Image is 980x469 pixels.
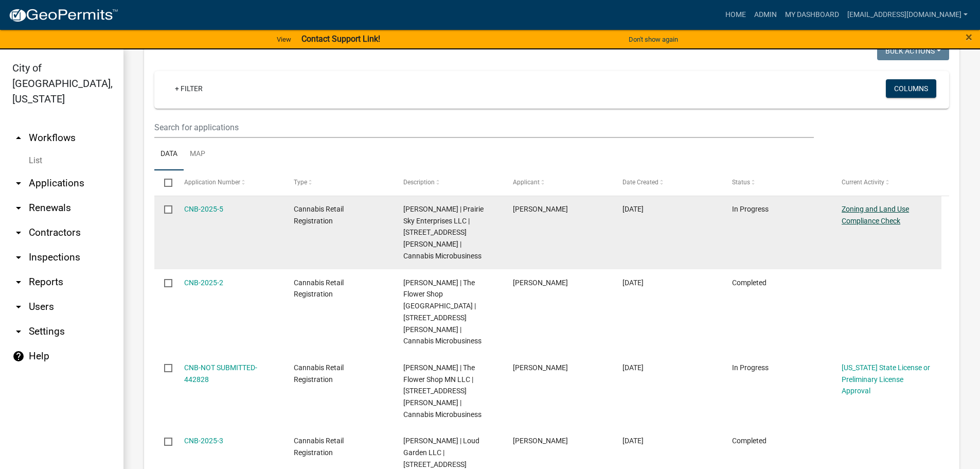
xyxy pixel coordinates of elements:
span: Cannabis Retail Registration [294,205,344,225]
a: CNB-2025-3 [184,437,223,445]
i: arrow_drop_down [12,301,25,313]
span: Completed [732,437,767,445]
a: Admin [750,5,781,25]
button: Don't show again [625,31,682,48]
a: Home [721,5,750,25]
span: Date Created [622,179,658,186]
i: arrow_drop_down [12,177,25,189]
span: 08/14/2025 [622,205,644,213]
datatable-header-cell: Type [283,170,393,195]
datatable-header-cell: Status [722,170,832,195]
span: Peter Dikun [513,363,568,372]
i: arrow_drop_down [12,227,25,239]
span: Donovan Hakim | Prairie Sky Enterprises LLC | 1551 KNISS AVE S | Cannabis Microbusiness [403,205,484,260]
a: View [273,31,295,48]
i: arrow_drop_down [12,251,25,264]
span: Application Number [184,179,240,186]
span: Pedro Piquer [513,437,568,445]
span: Description [403,179,435,186]
span: Peter Dikun [513,279,568,287]
span: 06/27/2025 [622,437,644,445]
i: arrow_drop_down [12,325,25,338]
span: Status [732,179,750,186]
i: help [12,350,25,362]
a: Data [154,138,184,171]
datatable-header-cell: Select [154,170,174,195]
datatable-header-cell: Applicant [503,170,613,195]
input: Search for applications [154,117,814,138]
a: CNB-2025-5 [184,205,223,213]
datatable-header-cell: Application Number [174,170,283,195]
span: Lisa Hutchison [513,205,568,213]
strong: Contact Support Link! [301,34,380,44]
a: CNB-NOT SUBMITTED-442828 [184,363,257,384]
i: arrow_drop_up [12,132,25,144]
datatable-header-cell: Current Activity [832,170,941,195]
span: Cannabis Retail Registration [294,279,344,299]
span: 06/29/2025 [622,363,644,372]
a: My Dashboard [781,5,843,25]
span: Peter Dikun | The Flower Shop MN | 704 KNISS ST S | Cannabis Microbusiness [403,279,482,345]
button: Columns [886,79,936,98]
datatable-header-cell: Description [394,170,503,195]
span: Applicant [513,179,540,186]
a: [US_STATE] State License or Preliminary License Approval [842,363,930,395]
datatable-header-cell: Date Created [613,170,722,195]
i: arrow_drop_down [12,276,25,288]
span: In Progress [732,205,769,213]
span: × [966,30,972,44]
span: Completed [732,279,767,287]
a: [EMAIL_ADDRESS][DOMAIN_NAME] [843,5,972,25]
span: Type [294,179,307,186]
a: Zoning and Land Use Compliance Check [842,205,909,225]
i: arrow_drop_down [12,202,25,214]
button: Close [966,31,972,43]
a: Map [184,138,211,171]
span: 07/10/2025 [622,279,644,287]
span: In Progress [732,363,769,372]
a: CNB-2025-2 [184,279,223,287]
span: Cannabis Retail Registration [294,437,344,457]
span: Peter Dikun | The Flower Shop MN LLC | 704 S Kniss Ave | Cannabis Microbusiness [403,363,482,419]
a: + Filter [167,79,211,98]
button: Bulk Actions [877,42,949,60]
span: Cannabis Retail Registration [294,363,344,384]
span: Current Activity [842,179,884,186]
